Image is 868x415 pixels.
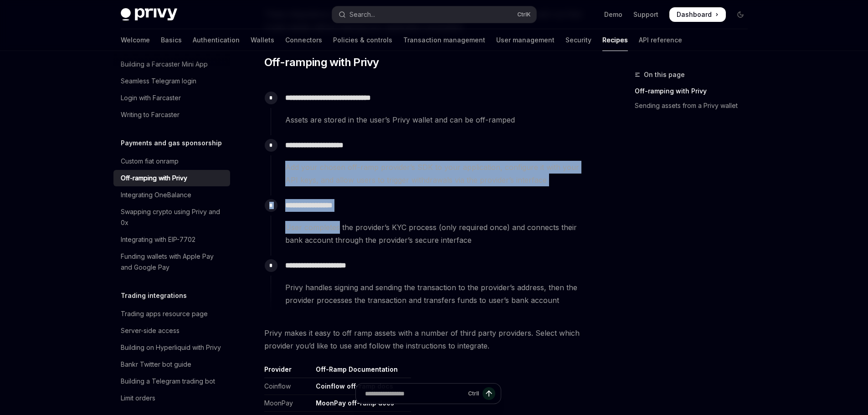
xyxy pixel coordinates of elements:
a: User management [496,29,555,51]
a: Building on Hyperliquid with Privy [113,339,230,356]
span: Dashboard [677,10,712,19]
a: Seamless Telegram login [113,73,230,89]
a: Integrating with EIP-7702 [113,231,230,248]
img: dark logo [121,8,177,21]
a: Recipes [602,29,628,51]
button: Open search [332,6,536,23]
div: Search... [349,9,375,20]
a: Security [565,29,591,51]
a: Server-side access [113,323,230,339]
a: Bankr Twitter bot guide [113,356,230,373]
span: Privy makes it easy to off ramp assets with a number of third party providers. Select which provi... [264,327,593,352]
a: Wallets [251,29,274,51]
input: Ask a question... [365,384,464,404]
div: Integrating with EIP-7702 [121,234,195,245]
a: Swapping crypto using Privy and 0x [113,204,230,231]
td: Coinflow [264,378,312,395]
span: Privy handles signing and sending the transaction to the provider’s address, then the provider pr... [285,281,592,307]
button: Toggle dark mode [733,7,748,22]
div: Trading apps resource page [121,308,208,319]
a: Connectors [285,29,322,51]
div: Custom fiat onramp [121,156,179,167]
a: Custom fiat onramp [113,153,230,169]
div: Server-side access [121,325,180,336]
a: Basics [161,29,182,51]
a: Funding wallets with Apple Pay and Google Pay [113,248,230,276]
div: Bankr Twitter bot guide [121,359,191,370]
a: Login with Farcaster [113,90,230,106]
a: Welcome [121,29,150,51]
a: Building a Telegram trading bot [113,373,230,389]
a: Dashboard [669,7,726,22]
a: Authentication [193,29,240,51]
div: Limit orders [121,393,155,404]
a: Sending assets from a Privy wallet [635,98,755,113]
h5: Trading integrations [121,290,187,301]
a: Off-ramping with Privy [113,170,230,186]
a: Transaction management [403,29,485,51]
span: On this page [644,69,685,80]
h5: Payments and gas sponsorship [121,138,222,149]
button: Send message [483,387,495,400]
a: Off-ramping with Privy [635,84,755,98]
span: Off-ramping with Privy [264,55,379,70]
div: Writing to Farcaster [121,109,180,120]
div: Seamless Telegram login [121,76,196,87]
a: API reference [639,29,682,51]
span: Ctrl K [517,11,531,18]
a: Writing to Farcaster [113,107,230,123]
div: Building a Telegram trading bot [121,376,215,387]
span: User completes the provider’s KYC process (only required once) and connects their bank account th... [285,221,592,246]
div: Login with Farcaster [121,92,181,103]
div: Building on Hyperliquid with Privy [121,342,221,353]
div: Funding wallets with Apple Pay and Google Pay [121,251,225,273]
div: Off-ramping with Privy [121,173,187,184]
div: Swapping crypto using Privy and 0x [121,206,225,228]
a: Support [633,10,658,19]
th: Provider [264,365,312,378]
a: Policies & controls [333,29,392,51]
th: Off-Ramp Documentation [312,365,411,378]
a: Integrating OneBalance [113,187,230,203]
a: Limit orders [113,390,230,406]
span: Add your chosen off-ramp provider’s SDK to your application, configure it with your API keys, and... [285,161,592,186]
a: Trading apps resource page [113,306,230,322]
div: Integrating OneBalance [121,190,191,200]
a: Demo [604,10,622,19]
span: Assets are stored in the user’s Privy wallet and can be off-ramped [285,113,592,126]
